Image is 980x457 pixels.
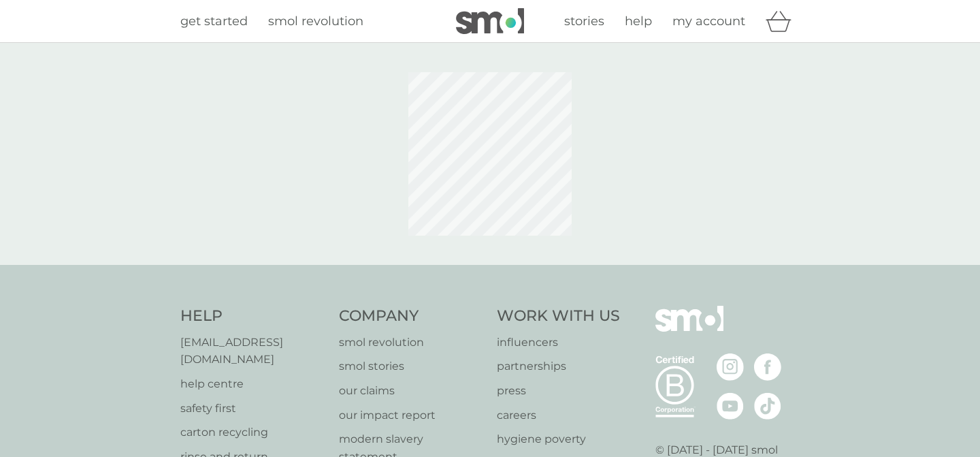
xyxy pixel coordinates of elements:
[339,358,484,375] a: smol stories
[497,430,620,448] a: hygiene poverty
[180,306,325,327] h4: Help
[268,12,363,31] a: smol revolution
[625,12,652,31] a: help
[766,7,800,35] div: basket
[625,14,652,29] span: help
[339,306,484,327] h4: Company
[180,424,325,441] a: carton recycling
[655,306,723,352] img: smol
[456,8,524,34] img: smol
[754,353,781,381] img: visit the smol Facebook page
[497,358,620,375] a: partnerships
[717,392,744,420] img: visit the smol Youtube page
[339,382,484,400] a: our claims
[564,14,604,29] span: stories
[497,407,620,424] a: careers
[180,14,248,29] span: get started
[180,12,248,31] a: get started
[754,392,781,420] img: visit the smol Tiktok page
[339,334,484,351] a: smol revolution
[672,14,745,29] span: my account
[180,400,325,417] a: safety first
[339,407,484,424] a: our impact report
[497,382,620,400] a: press
[180,334,325,368] a: [EMAIL_ADDRESS][DOMAIN_NAME]
[180,375,325,393] a: help centre
[268,14,363,29] span: smol revolution
[497,334,620,351] a: influencers
[717,353,744,381] img: visit the smol Instagram page
[564,12,604,31] a: stories
[672,12,745,31] a: my account
[497,306,620,327] h4: Work With Us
